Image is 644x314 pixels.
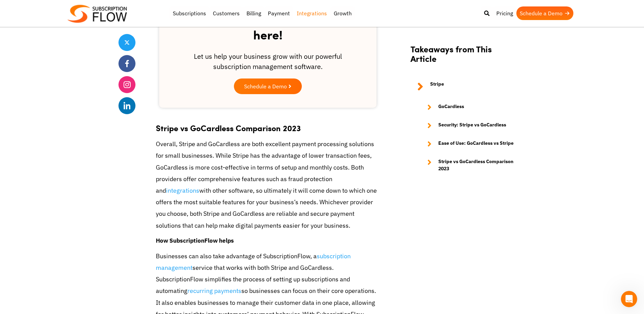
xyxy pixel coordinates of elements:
strong: Stripe [430,81,444,93]
a: Stripe [410,81,519,93]
a: Growth [330,6,355,20]
a: Pricing [493,6,516,20]
strong: GoCardless [438,103,464,111]
strong: Security: Stripe vs GoCardless [438,121,506,129]
div: Let us help your business grow with our powerful subscription management software. [173,51,363,78]
a: Security: Stripe vs GoCardless [421,121,519,129]
strong: How SubscriptionFlow helps [156,237,234,244]
a: Payment [264,6,293,20]
a: GoCardless [421,103,519,111]
a: Subscriptions [169,6,209,20]
a: Billing [243,6,264,20]
a: recurring payments [187,287,241,295]
a: Stripe vs GoCardless Comparison 2023 [421,158,519,172]
a: integrations [166,187,199,194]
a: Schedule a Demo [234,78,302,94]
img: Subscriptionflow [68,5,127,23]
h2: Takeaways from This Article [410,44,519,70]
a: Integrations [293,6,330,20]
a: Schedule a Demo [516,6,573,20]
iframe: Intercom live chat [621,291,637,307]
strong: Stripe vs GoCardless Comparison 2023 [156,122,301,134]
strong: Stripe vs GoCardless Comparison 2023 [438,158,519,172]
a: Customers [209,6,243,20]
a: Ease of Use: GoCardless vs Stripe [421,140,519,148]
span: Schedule a Demo [244,84,287,89]
strong: Ease of Use: GoCardless vs Stripe [438,140,514,148]
p: Overall, Stripe and GoCardless are both excellent payment processing solutions for small business... [156,138,380,231]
